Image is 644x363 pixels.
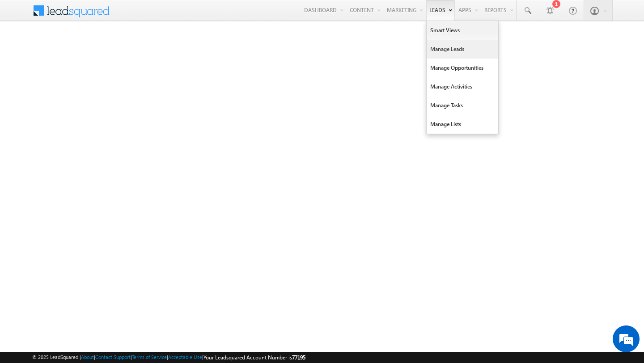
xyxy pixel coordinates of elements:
[427,96,498,115] a: Manage Tasks
[427,21,498,40] a: Smart Views
[95,354,131,360] a: Contact Support
[122,275,162,287] em: Start Chat
[147,4,168,26] div: Minimize live chat window
[81,354,94,360] a: About
[32,353,305,362] span: © 2025 LeadSquared | | | | |
[427,59,498,77] a: Manage Opportunities
[132,354,167,360] a: Terms of Service
[47,47,150,59] div: Chat with us now
[12,83,163,268] textarea: Type your message and hit 'Enter'
[427,40,498,59] a: Manage Leads
[203,354,305,361] span: Your Leadsquared Account Number is
[168,354,202,360] a: Acceptable Use
[292,354,305,361] span: 77195
[15,47,38,59] img: d_60004797649_company_0_60004797649
[427,77,498,96] a: Manage Activities
[427,115,498,134] a: Manage Lists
